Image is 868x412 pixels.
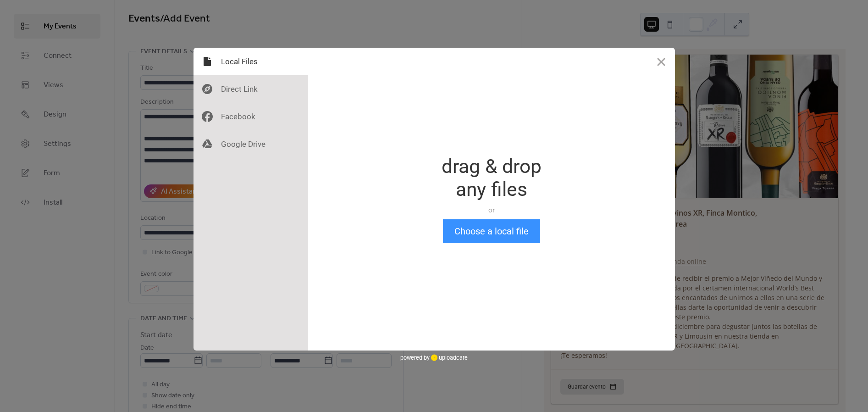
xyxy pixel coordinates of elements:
div: or [442,206,542,215]
div: Direct Link [194,75,308,103]
div: Local Files [194,48,308,75]
button: Choose a local file [443,219,540,243]
button: Close [647,48,675,75]
div: drag & drop any files [442,155,542,201]
div: Google Drive [194,130,308,158]
a: uploadcare [430,354,468,361]
div: powered by [400,351,468,364]
div: Facebook [194,103,308,130]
